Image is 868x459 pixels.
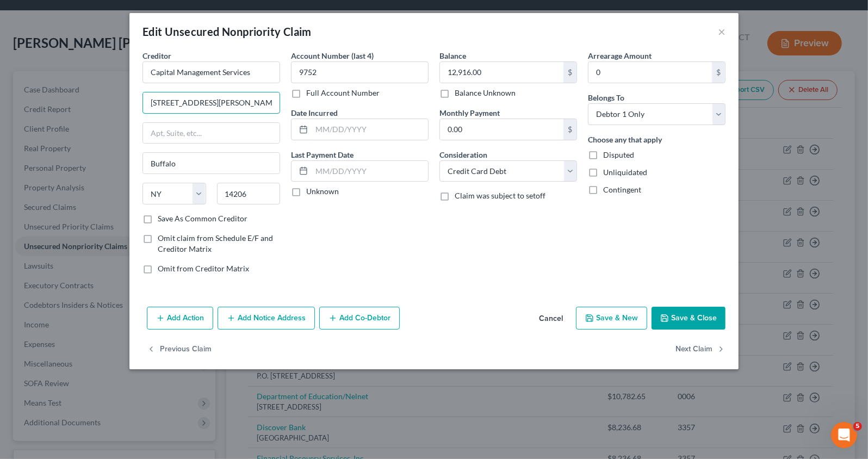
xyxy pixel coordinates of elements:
[291,50,374,61] label: Account Number (last 4)
[142,61,280,83] input: Search creditor by name...
[588,62,712,83] input: 0.00
[440,119,563,140] input: 0.00
[440,62,563,83] input: 0.00
[588,93,624,102] span: Belongs To
[439,107,500,119] label: Monthly Payment
[143,123,280,144] input: Apt, Suite, etc...
[588,50,652,61] label: Arrearage Amount
[158,233,273,253] span: Omit claim from Schedule E/F and Creditor Matrix
[158,213,247,224] label: Save As Common Creditor
[147,338,212,361] button: Previous Claim
[652,307,726,330] button: Save & Close
[147,307,213,330] button: Add Action
[312,161,428,182] input: MM/DD/YYYY
[291,61,429,83] input: XXXX
[142,51,171,60] span: Creditor
[831,422,857,448] iframe: Intercom live chat
[718,25,726,38] button: ×
[603,168,647,177] span: Unliquidated
[576,307,647,330] button: Save & New
[306,88,380,98] label: Full Account Number
[853,422,862,431] span: 5
[218,307,315,330] button: Add Notice Address
[306,186,339,197] label: Unknown
[563,62,576,83] div: $
[312,119,428,140] input: MM/DD/YYYY
[675,338,726,361] button: Next Claim
[291,107,338,119] label: Date Incurred
[603,150,634,159] span: Disputed
[530,308,572,330] button: Cancel
[455,191,545,200] span: Claim was subject to setoff
[291,149,354,160] label: Last Payment Date
[439,149,487,160] label: Consideration
[439,50,466,61] label: Balance
[588,134,662,145] label: Choose any that apply
[142,24,312,39] div: Edit Unsecured Nonpriority Claim
[603,185,641,194] span: Contingent
[143,92,280,113] input: Enter address...
[319,307,400,330] button: Add Co-Debtor
[455,88,516,98] label: Balance Unknown
[563,119,576,140] div: $
[143,153,280,173] input: Enter city...
[158,264,249,273] span: Omit from Creditor Matrix
[217,183,281,204] input: Enter zip...
[712,62,725,83] div: $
